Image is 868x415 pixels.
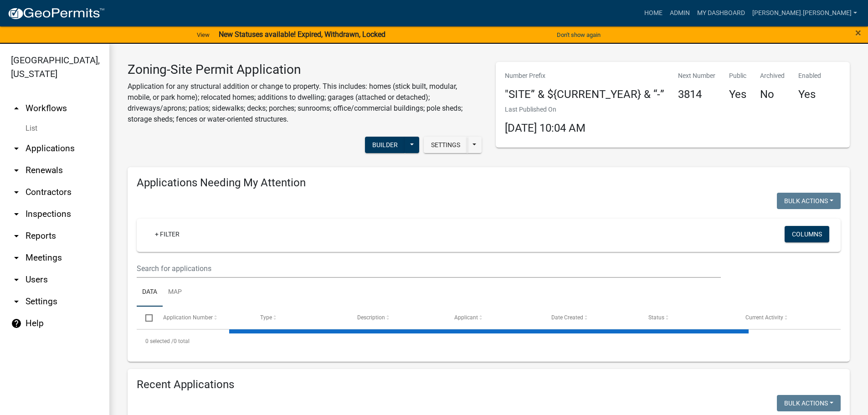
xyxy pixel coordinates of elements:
[11,209,22,220] i: arrow_drop_down
[145,338,174,344] span: 0 selected /
[785,226,829,242] button: Columns
[737,307,834,328] datatable-header-cell: Current Activity
[641,5,666,22] a: Home
[729,71,746,81] p: Public
[551,314,583,321] span: Date Created
[648,314,664,321] span: Status
[678,88,715,101] h4: 3814
[11,296,22,307] i: arrow_drop_down
[219,30,385,39] strong: New Statuses available! Expired, Withdrawn, Locked
[137,278,163,307] a: Data
[798,88,821,101] h4: Yes
[505,105,586,114] p: Last Published On
[137,307,154,328] datatable-header-cell: Select
[357,314,385,321] span: Description
[137,259,721,278] input: Search for applications
[505,88,664,101] h4: "SITE” & ${CURRENT_YEAR} & “-”
[154,307,251,328] datatable-header-cell: Application Number
[446,307,543,328] datatable-header-cell: Applicant
[855,26,861,39] span: ×
[163,314,213,321] span: Application Number
[193,27,213,42] a: View
[855,27,861,38] button: Close
[128,81,482,125] p: Application for any structural addition or change to property. This includes: homes (stick built,...
[745,314,783,321] span: Current Activity
[11,274,22,285] i: arrow_drop_down
[11,103,22,114] i: arrow_drop_up
[11,143,22,154] i: arrow_drop_down
[693,5,749,22] a: My Dashboard
[137,330,841,353] div: 0 total
[666,5,693,22] a: Admin
[11,165,22,176] i: arrow_drop_down
[11,318,22,329] i: help
[729,88,746,101] h4: Yes
[798,71,821,81] p: Enabled
[640,307,737,328] datatable-header-cell: Status
[365,137,405,153] button: Builder
[454,314,478,321] span: Applicant
[777,395,841,411] button: Bulk Actions
[137,378,841,391] h4: Recent Applications
[424,137,467,153] button: Settings
[11,187,22,198] i: arrow_drop_down
[505,122,586,134] span: [DATE] 10:04 AM
[11,252,22,263] i: arrow_drop_down
[128,62,482,77] h3: Zoning-Site Permit Application
[749,5,861,22] a: [PERSON_NAME].[PERSON_NAME]
[251,307,348,328] datatable-header-cell: Type
[137,176,841,190] h4: Applications Needing My Attention
[678,71,715,81] p: Next Number
[777,193,841,209] button: Bulk Actions
[11,231,22,241] i: arrow_drop_down
[260,314,272,321] span: Type
[760,88,785,101] h4: No
[163,278,187,307] a: Map
[543,307,640,328] datatable-header-cell: Date Created
[148,226,187,242] a: + Filter
[349,307,446,328] datatable-header-cell: Description
[553,27,604,42] button: Don't show again
[760,71,785,81] p: Archived
[505,71,664,81] p: Number Prefix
